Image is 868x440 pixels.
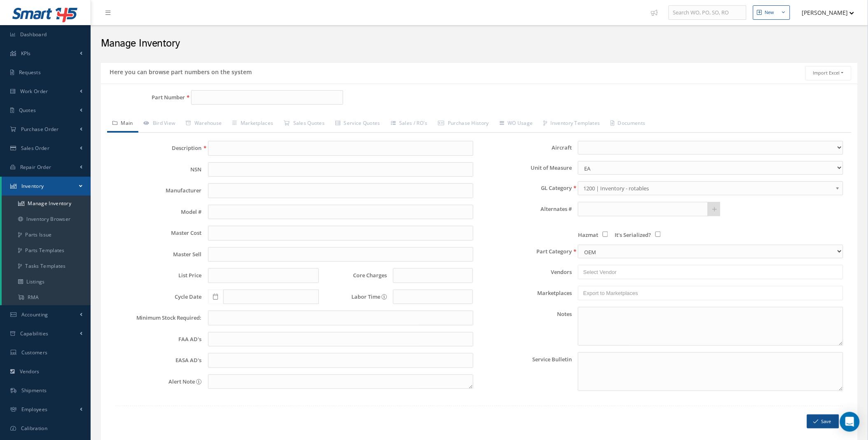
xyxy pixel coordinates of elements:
[21,50,31,57] span: KPIs
[765,9,774,16] div: New
[480,352,572,391] label: Service Bulletin
[109,272,202,279] label: List Price
[480,185,572,191] label: GL Category
[21,126,59,133] span: Purchase Order
[325,294,387,300] label: Labor Time
[109,374,202,389] label: Alert Note
[2,227,91,243] a: Parts Issue
[20,330,49,337] span: Capabilities
[107,66,252,76] h5: Here you can browse part numbers on the system
[480,307,572,346] label: Notes
[21,349,48,356] span: Customers
[480,206,572,212] label: Alternates #
[603,232,608,237] input: Hazmat
[2,211,91,227] a: Inventory Browser
[805,66,852,80] button: Import Excel
[578,231,598,239] span: Hazmat
[669,5,746,20] input: Search WO, PO, SO, RO
[480,290,572,296] label: Marketplaces
[21,425,47,432] span: Calibration
[109,357,202,363] label: EASA AD's
[21,406,48,413] span: Employees
[20,368,40,375] span: Vendors
[109,166,202,173] label: NSN
[181,115,227,133] a: Warehouse
[19,69,41,76] span: Requests
[278,115,330,133] a: Sales Quotes
[655,232,661,237] input: It's Serialized?
[109,336,202,342] label: FAA AD's
[494,115,538,133] a: WO Usage
[19,107,36,114] span: Quotes
[325,272,387,279] label: Core Charges
[2,258,91,274] a: Tasks Templates
[480,248,572,255] label: Part Category
[538,115,606,133] a: Inventory Templates
[109,230,202,236] label: Master Cost
[20,31,47,38] span: Dashboard
[21,145,49,152] span: Sales Order
[753,5,790,20] button: New
[480,145,572,151] label: Aircraft
[578,307,843,346] textarea: Notes
[101,94,185,101] label: Part Number
[606,115,651,133] a: Documents
[21,183,44,190] span: Inventory
[109,145,202,151] label: Description
[583,183,833,193] span: 1200 | Inventory - rotables
[2,177,91,196] a: Inventory
[386,115,433,133] a: Sales / RO's
[109,251,202,257] label: Master Sell
[433,115,494,133] a: Purchase History
[2,243,91,258] a: Parts Templates
[2,274,91,290] a: Listings
[807,414,839,429] button: Save
[480,165,572,171] label: Unit of Measure
[21,311,48,318] span: Accounting
[109,187,202,194] label: Manufacturer
[21,387,47,394] span: Shipments
[109,315,202,321] label: Minimum Stock Required:
[107,115,138,133] a: Main
[101,37,858,50] h2: Manage Inventory
[2,196,91,211] a: Manage Inventory
[109,209,202,215] label: Model #
[2,290,91,305] a: RMA
[109,294,202,300] label: Cycle Date
[615,231,651,239] span: It's Serialized?
[794,5,854,21] button: [PERSON_NAME]
[840,412,860,432] div: Open Intercom Messenger
[20,88,48,95] span: Work Order
[227,115,279,133] a: Marketplaces
[480,269,572,275] label: Vendors
[138,115,181,133] a: Bird View
[20,164,51,171] span: Repair Order
[330,115,386,133] a: Service Quotes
